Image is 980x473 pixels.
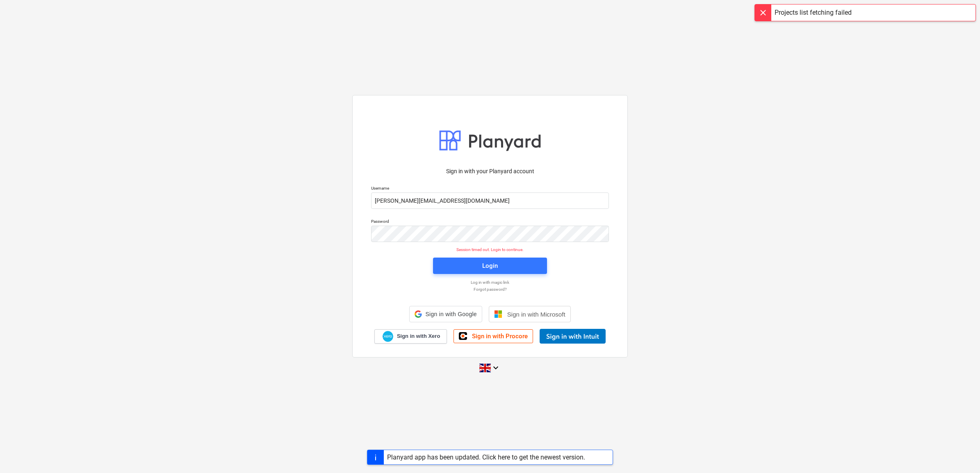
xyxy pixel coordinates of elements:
[409,306,482,322] div: Sign in with Google
[775,8,852,18] div: Projects list fetching failed
[397,333,440,340] span: Sign in with Xero
[454,329,533,343] a: Sign in with Procore
[371,186,609,192] p: Username
[387,453,585,461] div: Planyard app has been updated. Click here to get the newest version.
[371,167,609,176] p: Sign in with your Planyard account
[494,310,502,318] img: Microsoft logo
[366,247,614,252] p: Session timed out. Login to continue.
[371,219,609,226] p: Password
[371,192,609,209] input: Username
[374,329,447,344] a: Sign in with Xero
[472,333,528,340] span: Sign in with Procore
[425,311,476,317] span: Sign in with Google
[367,280,613,285] a: Log in with magic link
[433,258,547,274] button: Login
[507,311,565,318] span: Sign in with Microsoft
[383,331,393,342] img: Xero logo
[491,363,501,373] i: keyboard_arrow_down
[367,287,613,292] a: Forgot password?
[482,260,498,271] div: Login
